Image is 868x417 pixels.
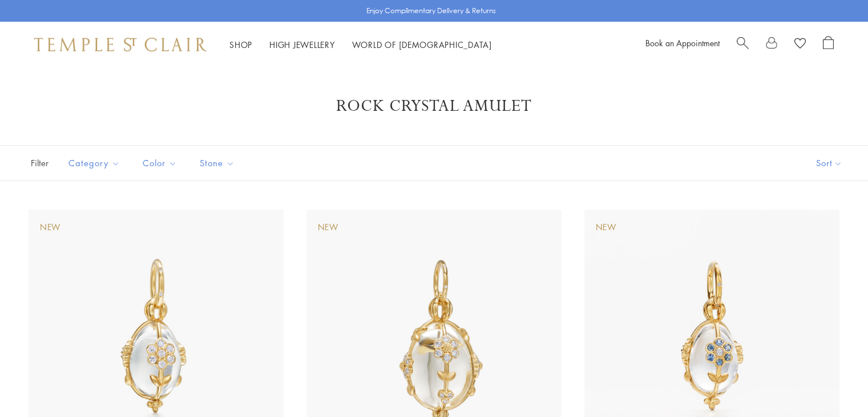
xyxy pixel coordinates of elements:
[134,150,185,176] button: Color
[823,36,834,53] a: Open Shopping Bag
[194,156,243,170] span: Stone
[191,150,243,176] button: Stone
[352,39,492,50] a: World of [DEMOGRAPHIC_DATA]World of [DEMOGRAPHIC_DATA]
[229,39,252,50] a: ShopShop
[63,156,128,170] span: Category
[269,39,335,50] a: High JewelleryHigh Jewellery
[34,38,207,51] img: Temple St. Clair
[318,221,338,234] div: New
[137,156,185,170] span: Color
[40,221,60,234] div: New
[790,146,868,181] button: Show sort by
[229,38,492,52] nav: Main navigation
[737,36,749,53] a: Search
[794,36,806,53] a: View Wishlist
[596,221,616,234] div: New
[60,150,128,176] button: Category
[366,5,496,17] p: Enjoy Complimentary Delivery & Returns
[46,96,822,117] h1: Rock Crystal Amulet
[645,37,720,49] a: Book an Appointment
